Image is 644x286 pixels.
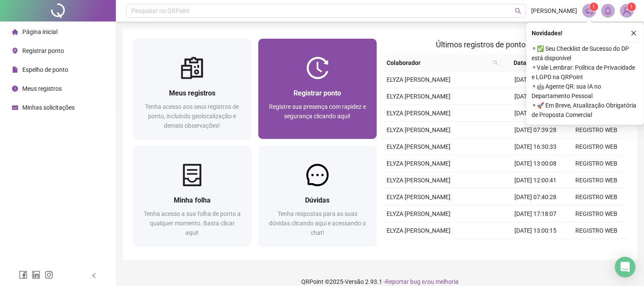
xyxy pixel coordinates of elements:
span: close [631,30,637,36]
td: [DATE] 13:00:15 [505,222,566,239]
span: ⚬ 🤖 Agente QR: sua IA no Departamento Pessoal [532,82,639,101]
span: ELYZA [PERSON_NAME] [387,126,451,133]
td: REGISTRO WEB [566,239,627,256]
span: Reportar bug e/ou melhoria [385,278,459,285]
span: Espelho de ponto [22,66,68,73]
td: [DATE] 07:40:28 [505,189,566,206]
span: Tenha acesso aos seus registros de ponto, incluindo geolocalização e demais observações! [145,103,239,129]
span: Últimos registros de ponto sincronizados [436,40,574,49]
span: 1 [593,4,596,10]
span: Meus registros [22,85,62,92]
a: Minha folhaTenha acesso a sua folha de ponto a qualquer momento. Basta clicar aqui! [133,146,251,246]
span: Versão [345,278,364,285]
td: [DATE] 16:30:33 [505,138,566,155]
span: Meus registros [169,89,215,97]
td: [DATE] 12:00:41 [505,172,566,189]
span: environment [12,48,18,54]
td: [DATE] 17:18:07 [505,206,566,222]
td: [DATE] 17:18:13 [505,71,566,88]
img: 88946 [620,4,633,17]
td: REGISTRO WEB [566,189,627,206]
td: [DATE] 13:01:10 [505,88,566,105]
span: Registrar ponto [22,47,64,54]
span: schedule [12,105,18,111]
span: ELYZA [PERSON_NAME] [387,110,451,117]
span: 1 [630,4,633,10]
span: Página inicial [22,28,57,35]
div: Open Intercom Messenger [615,257,635,277]
span: ELYZA [PERSON_NAME] [387,227,451,234]
span: ELYZA [PERSON_NAME] [387,194,451,200]
td: [DATE] 13:00:08 [505,155,566,172]
a: Meus registrosTenha acesso aos seus registros de ponto, incluindo geolocalização e demais observa... [133,39,251,139]
span: Tenha respostas para as suas dúvidas clicando aqui e acessando o chat! [269,210,366,236]
span: ⚬ 🚀 Em Breve, Atualização Obrigatória de Proposta Comercial [532,101,639,120]
td: [DATE] 12:01:15 [505,105,566,122]
span: facebook [19,271,27,279]
td: REGISTRO WEB [566,206,627,222]
span: ELYZA [PERSON_NAME] [387,177,451,184]
td: [DATE] 12:00:24 [505,239,566,256]
span: home [12,29,18,35]
span: search [491,56,500,69]
a: Registrar pontoRegistre sua presença com rapidez e segurança clicando aqui! [258,39,377,139]
span: Data/Hora [505,58,550,68]
span: Novidades ! [532,28,562,38]
span: ELYZA [PERSON_NAME] [387,143,451,150]
sup: Atualize o seu contato no menu Meus Dados [627,3,636,11]
td: REGISTRO WEB [566,172,627,189]
a: DúvidasTenha respostas para as suas dúvidas clicando aqui e acessando o chat! [258,146,377,246]
span: Colaborador [387,58,490,68]
span: clock-circle [12,86,18,92]
span: [PERSON_NAME] [531,6,577,15]
span: notification [585,7,593,15]
span: Registre sua presença com rapidez e segurança clicando aqui! [269,103,366,120]
span: Tenha acesso a sua folha de ponto a qualquer momento. Basta clicar aqui! [144,210,241,236]
span: Minhas solicitações [22,104,75,111]
span: Dúvidas [305,196,330,204]
td: [DATE] 07:39:28 [505,122,566,138]
span: instagram [45,271,53,279]
th: Data/Hora [502,55,561,71]
td: REGISTRO WEB [566,122,627,138]
span: ELYZA [PERSON_NAME] [387,160,451,167]
span: search [515,8,521,14]
span: Registrar ponto [293,89,341,97]
span: ELYZA [PERSON_NAME] [387,76,451,83]
span: linkedin [32,271,40,279]
sup: 1 [590,3,598,11]
span: ⚬ Vale Lembrar: Política de Privacidade e LGPD na QRPoint [532,63,639,82]
span: Minha folha [174,196,211,204]
span: ELYZA [PERSON_NAME] [387,93,451,100]
span: bell [604,7,612,15]
span: left [91,273,97,279]
span: search [493,60,498,65]
td: REGISTRO WEB [566,138,627,155]
span: ELYZA [PERSON_NAME] [387,210,451,217]
span: file [12,67,18,73]
span: ⚬ ✅ Seu Checklist de Sucesso do DP está disponível [532,44,639,63]
td: REGISTRO WEB [566,155,627,172]
td: REGISTRO WEB [566,222,627,239]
